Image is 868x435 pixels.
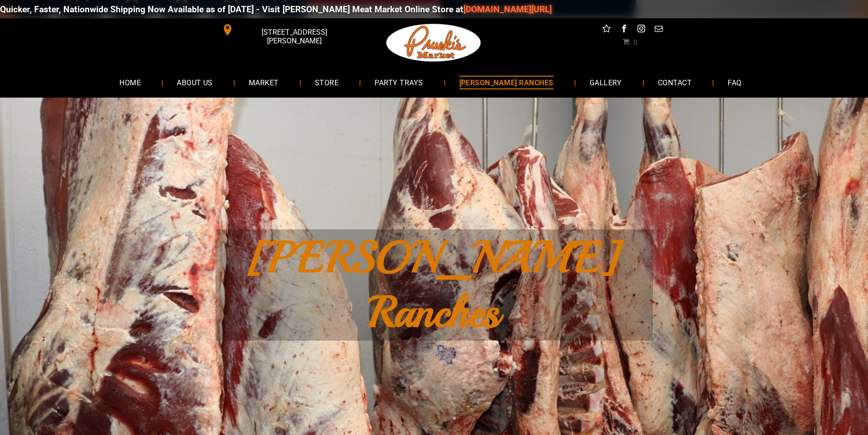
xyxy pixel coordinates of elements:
a: GALLERY [576,70,636,94]
a: MARKET [235,70,293,94]
a: Social network [601,23,612,37]
img: Pruski-s+Market+HQ+Logo2-1920w.png [385,18,483,67]
a: FAQ [714,70,755,94]
span: [PERSON_NAME] Ranches [247,230,621,340]
span: [STREET_ADDRESS][PERSON_NAME] [235,23,353,50]
a: facebook [618,23,630,37]
a: HOME [106,70,154,94]
a: STORE [301,70,352,94]
a: email [652,23,664,37]
a: PARTY TRAYS [361,70,437,94]
a: ABOUT US [163,70,226,94]
span: 0 [633,38,637,45]
a: [PERSON_NAME] RANCHES [446,70,567,94]
a: [STREET_ADDRESS][PERSON_NAME] [216,23,355,37]
a: CONTACT [644,70,705,94]
a: instagram [635,23,647,37]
